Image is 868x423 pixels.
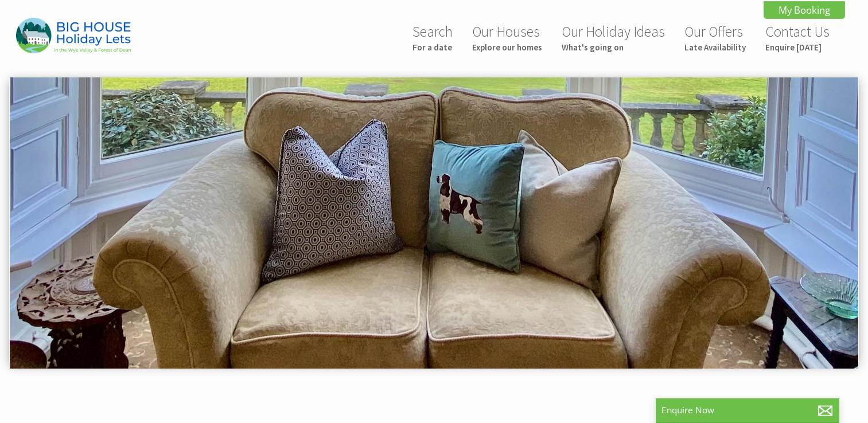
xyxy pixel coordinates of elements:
small: What's going on [562,42,665,53]
small: Explore our homes [472,42,542,53]
p: Enquire Now [661,404,834,416]
a: Our Holiday IdeasWhat's going on [562,22,665,53]
a: Contact UsEnquire [DATE] [765,22,830,53]
a: My Booking [764,1,845,19]
a: Our OffersLate Availability [684,22,746,53]
a: Our HousesExplore our homes [472,22,542,53]
small: Enquire [DATE] [765,42,830,53]
small: Late Availability [684,42,746,53]
small: For a date [412,42,453,53]
img: Big House Holiday Lets [16,18,131,53]
a: SearchFor a date [412,22,453,53]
